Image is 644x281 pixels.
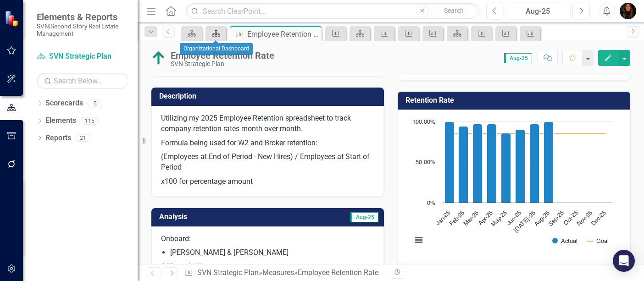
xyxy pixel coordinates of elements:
[151,51,166,66] img: Above Target
[427,200,435,206] text: 0%
[473,124,483,203] path: Mar-25, 97.06. Actual.
[161,113,374,136] p: Utilizing my 2025 Employee Retention spreadsheet to track company retention rates month over month.
[197,268,259,277] a: SVN Strategic Plan
[416,160,435,165] text: 50.00%
[350,212,378,222] span: Aug-25
[513,210,537,234] text: [DATE]-25
[412,234,425,247] button: View chart menu, Chart
[247,28,319,40] div: Employee Retention Rate
[563,210,579,226] text: Oct-25
[161,136,374,150] p: Formula being used for W2 and Broker retention:
[37,11,128,22] span: Elements & Reports
[431,5,477,17] button: Search
[613,250,635,272] div: Open Intercom Messenger
[37,73,128,89] input: Search Below...
[533,210,551,227] text: Aug-25
[76,134,90,142] div: 21
[37,51,128,62] a: SVN Strategic Plan
[186,3,479,19] input: Search ClearPoint...
[184,268,384,278] div: » »
[159,92,379,100] h3: Description
[477,210,494,226] text: Apr-25
[407,117,617,254] svg: Interactive chart
[506,3,570,19] button: Aug-25
[587,237,609,244] button: Show Goal
[88,99,102,107] div: 5
[445,121,606,203] g: Actual, series 1 of 2. Bar series with 12 bars.
[445,122,455,203] path: Jan-25, 100. Actual.
[412,119,435,125] text: 100.00%
[81,117,99,125] div: 115
[298,268,378,277] div: Employee Retention Rate
[180,43,253,55] div: Organizational Dashboard
[171,50,274,61] div: Employee Retention Rate
[509,6,567,17] div: Aug-25
[405,96,626,105] h3: Retention Rate
[170,248,374,258] li: [PERSON_NAME] & [PERSON_NAME]
[544,122,554,203] path: Aug-25, 100. Actual.
[407,117,621,254] div: Chart. Highcharts interactive chart.
[576,210,593,227] text: Nov-25
[171,61,274,67] div: SVN Strategic Plan
[530,124,539,203] path: Jul-25, 96.67. Actual.
[516,130,525,203] path: Jun-25, 90.32. Actual.
[448,132,607,136] g: Goal, series 2 of 2. Line with 12 data points.
[487,124,497,203] path: Apr-25, 97.14. Actual.
[37,22,128,38] small: SVN|Second Story Real Estate Management
[5,11,21,27] img: ClearPoint Strategy
[161,150,374,175] p: (Employees at End of Period - New Hires) / Employees at Start of Period
[552,237,577,244] button: Show Actual
[262,268,294,277] a: Measures
[161,260,374,272] p: Offboard: NA
[161,175,374,187] p: x100 for percentage amount
[161,234,374,246] p: Onboard:
[463,210,480,227] text: Mar-25
[548,210,565,227] text: Sep-25
[590,210,607,227] text: Dec-25
[506,210,522,226] text: Jun-25
[504,53,532,63] span: Aug-25
[435,210,451,226] text: Jan-25
[45,98,83,109] a: Scorecards
[159,213,267,221] h3: Analysis
[449,210,466,227] text: Feb-25
[620,3,636,19] img: Jill Allen
[490,210,508,228] text: May-25
[501,133,511,203] path: May-25, 85.71. Actual.
[45,133,71,143] a: Reports
[459,127,468,203] path: Feb-25, 93.94. Actual.
[444,7,464,14] span: Search
[45,116,76,126] a: Elements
